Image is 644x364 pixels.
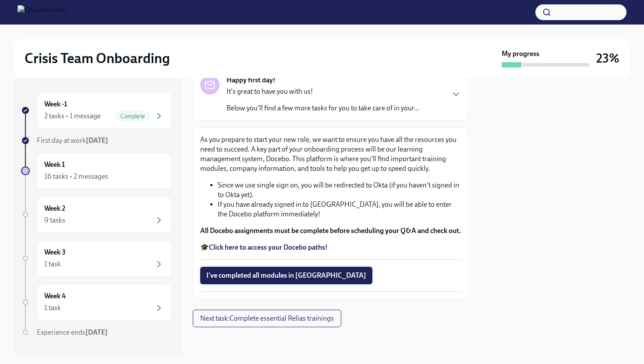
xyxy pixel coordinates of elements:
strong: [DATE] [85,328,108,336]
h6: Week 2 [44,204,65,213]
span: Experience ends [37,328,108,336]
img: CharlieHealth [18,5,66,19]
p: Below you'll find a few more tasks for you to take care of in your... [226,103,419,113]
div: 16 tasks • 2 messages [44,172,108,181]
a: Week 41 task [21,284,172,321]
button: Next task:Complete essential Relias trainings [193,310,341,327]
strong: Happy first day! [226,75,276,85]
a: Week 116 tasks • 2 messages [21,152,172,189]
strong: [DATE] [86,136,108,145]
span: First day at work [37,136,108,145]
a: Week -12 tasks • 1 messageComplete [21,92,172,129]
div: 1 task [44,303,61,313]
div: 9 tasks [44,216,65,225]
p: 🎓 [200,243,461,252]
a: Click here to access your Docebo paths! [209,243,328,251]
p: It's great to have you with us! [226,87,419,96]
li: If you have already signed in to [GEOGRAPHIC_DATA], you will be able to enter the Docebo platform... [218,200,461,219]
a: Week 31 task [21,240,172,277]
h6: Week 1 [44,160,65,170]
div: 1 task [44,259,61,269]
h6: Week 3 [44,247,66,257]
h3: 23% [596,50,619,66]
div: 2 tasks • 1 message [44,111,101,121]
li: Since we use single sign on, you will be redirected to Okta (if you haven't signed in to Okta yet). [218,180,461,200]
strong: All Docebo assignments must be complete before scheduling your Q&A and check out. [200,226,461,235]
span: Complete [115,113,150,120]
strong: My progress [502,49,539,59]
span: I've completed all modules in [GEOGRAPHIC_DATA] [206,271,366,280]
p: As you prepare to start your new role, we want to ensure you have all the resources you need to s... [200,135,461,173]
span: Next task : Complete essential Relias trainings [200,314,334,323]
h2: Crisis Team Onboarding [25,49,170,67]
h6: Week 4 [44,291,66,301]
a: Week 29 tasks [21,196,172,233]
button: I've completed all modules in [GEOGRAPHIC_DATA] [200,267,372,284]
a: First day at work[DATE] [21,136,172,145]
h6: Week -1 [44,99,67,109]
